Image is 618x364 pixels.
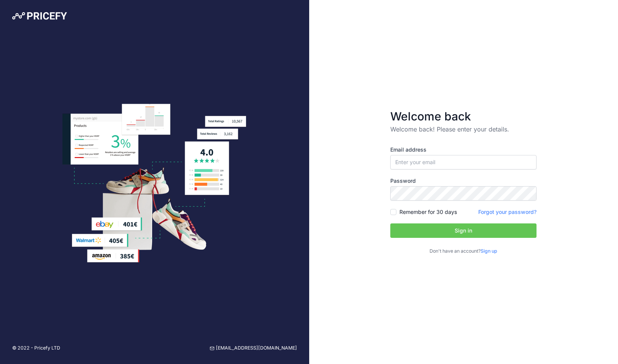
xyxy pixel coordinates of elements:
[390,248,537,255] p: Don't have an account?
[390,109,537,123] h3: Welcome back
[390,146,537,154] label: Email address
[390,125,537,134] p: Welcome back! Please enter your details.
[390,177,537,185] label: Password
[12,345,60,352] p: © 2022 - Pricefy LTD
[478,209,537,215] a: Forgot your password?
[481,248,497,254] a: Sign up
[210,345,297,352] a: [EMAIL_ADDRESS][DOMAIN_NAME]
[390,223,537,238] button: Sign in
[390,155,537,169] input: Enter your email
[399,208,457,216] label: Remember for 30 days
[12,12,67,20] img: Pricefy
